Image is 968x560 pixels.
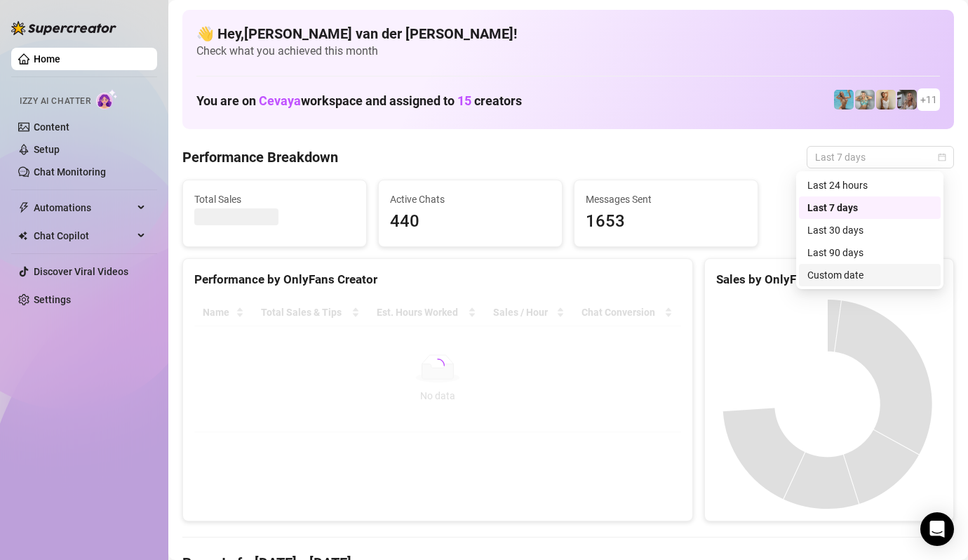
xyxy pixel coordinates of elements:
[96,89,118,109] img: AI Chatter
[807,267,932,283] div: Custom date
[799,219,941,241] div: Last 30 days
[34,266,128,277] a: Discover Viral Videos
[34,225,133,247] span: Chat Copilot
[586,192,746,207] span: Messages Sent
[807,178,932,193] div: Last 24 hours
[194,192,355,207] span: Total Sales
[897,90,917,109] img: Natalia
[34,196,133,219] span: Automations
[815,147,946,168] span: Last 7 days
[799,196,941,219] div: Last 7 days
[586,208,746,235] span: 1653
[799,174,941,196] div: Last 24 hours
[876,90,896,109] img: Megan
[834,90,854,109] img: Dominis
[457,93,471,108] span: 15
[259,93,301,108] span: Cevaya
[11,21,116,35] img: logo-BBDzfeDw.svg
[855,90,875,109] img: Olivia
[807,222,932,238] div: Last 30 days
[807,200,932,215] div: Last 7 days
[920,92,937,107] span: + 11
[34,144,60,155] a: Setup
[18,231,27,241] img: Chat Copilot
[807,245,932,260] div: Last 90 days
[34,121,69,133] a: Content
[34,294,71,305] a: Settings
[34,166,106,178] a: Chat Monitoring
[196,93,522,109] h1: You are on workspace and assigned to creators
[194,270,681,289] div: Performance by OnlyFans Creator
[920,512,954,546] div: Open Intercom Messenger
[20,95,90,108] span: Izzy AI Chatter
[390,208,551,235] span: 440
[429,357,446,375] span: loading
[390,192,551,207] span: Active Chats
[716,270,942,289] div: Sales by OnlyFans Creator
[799,241,941,264] div: Last 90 days
[196,44,940,59] span: Check what you achieved this month
[196,24,940,44] h4: 👋 Hey, [PERSON_NAME] van der [PERSON_NAME] !
[799,264,941,286] div: Custom date
[938,153,946,161] span: calendar
[182,147,338,167] h4: Performance Breakdown
[34,53,60,65] a: Home
[18,202,29,213] span: thunderbolt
